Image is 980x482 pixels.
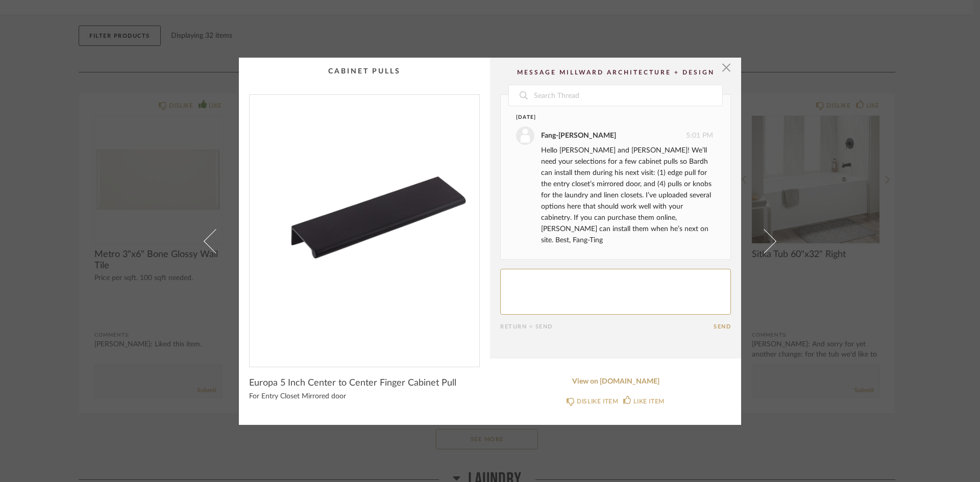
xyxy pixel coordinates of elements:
span: Europa 5 Inch Center to Center Finger Cabinet Pull [249,377,456,389]
button: Close [716,58,737,78]
img: cc5183d9-b3e6-4769-a358-360a7415abae_1000x1000.jpg [250,95,479,359]
div: [DATE] [516,114,694,121]
div: For Entry Closet Mirrored door [249,393,480,401]
div: DISLIKE ITEM [577,396,618,407]
a: View on [DOMAIN_NAME] [500,377,731,386]
button: Send [714,323,731,330]
div: 0 [250,95,479,359]
div: Fang-[PERSON_NAME] [541,130,616,141]
div: 5:01 PM [516,126,713,145]
div: LIKE ITEM [633,396,664,407]
div: Hello [PERSON_NAME] and [PERSON_NAME]! We’ll need your selections for a few cabinet pulls so Bard... [541,145,713,246]
div: Return = Send [500,323,714,330]
input: Search Thread [533,85,722,106]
